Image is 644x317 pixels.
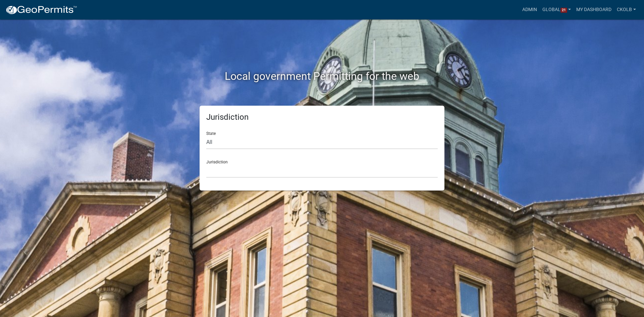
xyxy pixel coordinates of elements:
a: Global21 [540,3,574,16]
a: Admin [520,3,540,16]
a: ckolb [614,3,639,16]
span: 21 [560,8,567,13]
h5: Jurisdiction [206,112,438,122]
h2: Local government Permitting for the web [136,70,508,83]
a: My Dashboard [574,3,614,16]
